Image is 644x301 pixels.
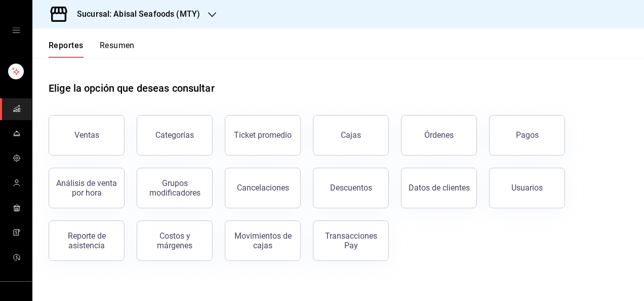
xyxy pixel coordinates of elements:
[409,183,470,193] div: Datos de clientes
[55,231,118,250] div: Reporte de asistencia
[155,130,194,140] div: Categorías
[49,168,125,208] button: Análisis de venta por hora
[489,115,565,156] button: Pagos
[49,41,135,58] div: navigation tabs
[234,130,292,140] div: Ticket promedio
[49,41,84,58] button: Reportes
[137,115,213,156] button: Categorías
[401,168,477,208] button: Datos de clientes
[489,168,565,208] button: Usuarios
[319,231,382,250] div: Transacciones Pay
[49,81,215,96] h1: Elige la opción que deseas consultar
[401,115,477,156] button: Órdenes
[237,183,289,193] div: Cancelaciones
[69,8,200,20] h3: Sucursal: Abisal Seafoods (MTY)
[313,168,389,208] button: Descuentos
[143,231,206,250] div: Costos y márgenes
[511,183,543,193] div: Usuarios
[516,130,539,140] div: Pagos
[137,220,213,261] button: Costos y márgenes
[49,115,125,156] button: Ventas
[55,178,118,198] div: Análisis de venta por hora
[313,115,389,156] a: Cajas
[231,231,294,250] div: Movimientos de cajas
[74,130,99,140] div: Ventas
[49,220,125,261] button: Reporte de asistencia
[341,129,361,141] div: Cajas
[143,178,206,198] div: Grupos modificadores
[225,168,301,208] button: Cancelaciones
[313,220,389,261] button: Transacciones Pay
[100,41,135,58] button: Resumen
[12,26,20,34] button: open drawer
[137,168,213,208] button: Grupos modificadores
[225,220,301,261] button: Movimientos de cajas
[225,115,301,156] button: Ticket promedio
[330,183,372,193] div: Descuentos
[424,130,454,140] div: Órdenes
